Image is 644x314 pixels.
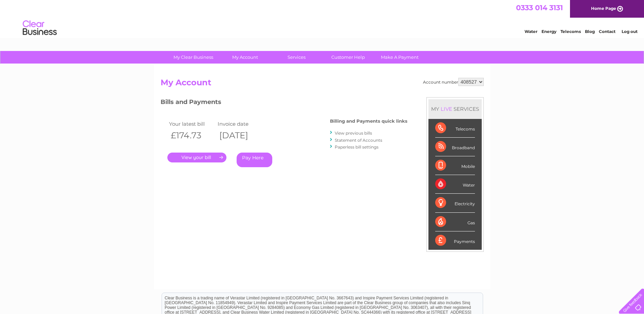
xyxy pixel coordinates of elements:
[372,51,428,64] a: Make A Payment
[335,144,379,150] a: Paperless bill settings
[585,29,595,34] a: Blog
[423,78,484,86] div: Account number
[428,99,482,119] div: MY SERVICES
[167,128,216,142] th: £174.73
[435,175,475,194] div: Water
[217,51,273,64] a: My Account
[237,153,272,167] a: Pay Here
[167,119,216,128] td: Your latest bill
[516,3,563,12] a: 0333 014 3131
[161,97,407,109] h3: Bills and Payments
[335,138,382,143] a: Statement of Accounts
[162,4,483,33] div: Clear Business is a trading name of Verastar Limited (registered in [GEOGRAPHIC_DATA] No. 3667643...
[269,51,325,64] a: Services
[525,29,537,34] a: Water
[435,194,475,212] div: Electricity
[599,29,615,34] a: Contact
[435,138,475,156] div: Broadband
[439,106,454,112] div: LIVE
[435,231,475,250] div: Payments
[165,51,221,64] a: My Clear Business
[622,29,638,34] a: Log out
[216,128,265,142] th: [DATE]
[167,153,226,162] a: .
[435,156,475,175] div: Mobile
[435,213,475,231] div: Gas
[560,29,581,34] a: Telecoms
[541,29,556,34] a: Energy
[335,130,372,136] a: View previous bills
[320,51,376,64] a: Customer Help
[330,119,407,124] h4: Billing and Payments quick links
[216,119,265,128] td: Invoice date
[22,18,57,38] img: logo.png
[435,119,475,138] div: Telecoms
[161,78,484,91] h2: My Account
